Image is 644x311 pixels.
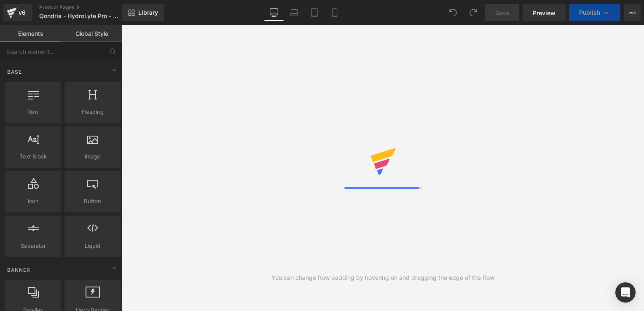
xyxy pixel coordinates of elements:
span: Button [67,197,118,206]
div: v6 [17,7,27,18]
span: Separator [8,241,59,250]
a: Mobile [325,4,345,21]
a: Desktop [264,4,284,21]
button: Redo [465,4,482,21]
a: Preview [523,4,566,21]
span: Heading [67,107,118,116]
button: More [624,4,641,21]
div: You can change Row padding by hovering on and dragging the edge of the Row [271,273,494,282]
a: Global Style [61,25,122,42]
a: Product Pages [39,4,136,11]
span: Qondria - HydroLyte Pro - Special Offer [39,13,120,19]
button: Publish [569,4,620,21]
span: Publish [579,9,600,16]
button: Undo [445,4,462,21]
span: Preview [533,8,555,17]
span: Image [67,152,118,161]
span: Icon [8,197,59,206]
span: Base [6,68,23,76]
a: New Library [122,4,164,21]
a: v6 [3,4,32,21]
a: Laptop [284,4,304,21]
span: Library [138,9,158,16]
span: Row [8,107,59,116]
span: Save [495,8,509,17]
span: Liquid [67,241,118,250]
a: Tablet [304,4,325,21]
span: Banner [6,266,31,274]
div: Open Intercom Messenger [615,282,636,303]
span: Text Block [8,152,59,161]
